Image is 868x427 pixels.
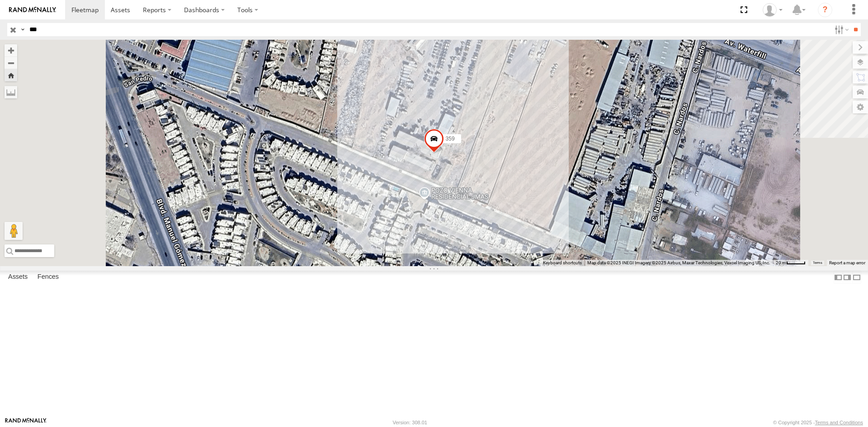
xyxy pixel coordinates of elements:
button: Zoom out [5,56,17,69]
label: Search Query [19,23,26,36]
label: Dock Summary Table to the Right [843,271,852,284]
a: Terms (opens in new tab) [813,261,822,265]
a: Visit our Website [5,418,47,427]
img: rand-logo.svg [9,7,56,13]
button: Keyboard shortcuts [543,260,582,266]
label: Assets [4,271,32,284]
label: Map Settings [853,101,868,113]
label: Dock Summary Table to the Left [834,271,843,284]
label: Search Filter Options [831,23,850,36]
button: Map Scale: 20 m per 39 pixels [773,260,808,266]
a: Report a map error [829,260,865,265]
label: Fences [33,271,63,284]
button: Zoom in [5,44,17,56]
div: © Copyright 2025 - [773,420,863,425]
span: 359 [446,136,455,142]
span: Map data ©2025 INEGI Imagery ©2025 Airbus, Maxar Technologies, Vexcel Imaging US, Inc. [587,260,770,265]
a: Terms and Conditions [815,420,863,425]
div: Version: 308.01 [393,420,427,425]
div: Roberto Garcia [759,3,786,17]
label: Measure [5,86,17,99]
label: Hide Summary Table [852,271,861,284]
button: Drag Pegman onto the map to open Street View [5,222,23,240]
button: Zoom Home [5,69,17,81]
i: ? [818,3,832,17]
span: 20 m [776,260,786,265]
